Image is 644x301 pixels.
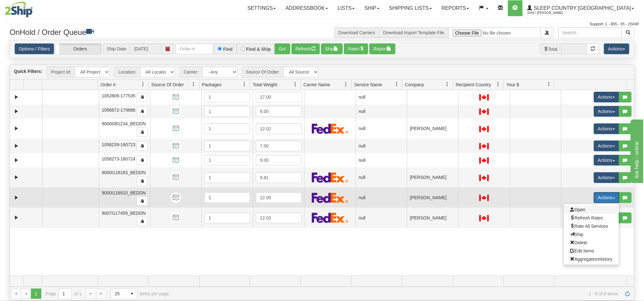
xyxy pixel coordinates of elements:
[384,0,437,16] a: Shipping lists
[506,82,519,88] span: Your $
[138,79,148,90] a: Order # filter column settings
[137,176,147,186] button: Copy to clipboard
[570,207,586,212] span: Open
[171,193,181,203] img: API
[356,104,407,119] td: null
[102,211,146,216] span: 9007I117459_BEDDN
[338,30,375,35] a: Download Carriers
[12,194,20,202] a: Expand
[479,126,489,132] img: CA
[356,167,407,188] td: null
[291,43,320,54] button: Refresh
[479,195,489,201] img: CA
[442,79,453,90] a: Company filter column settings
[570,248,594,253] span: Edit Items
[12,108,20,115] a: Expand
[137,128,147,137] button: Copy to clipboard
[407,167,458,188] td: [PERSON_NAME]
[340,79,351,90] a: Carrier Name filter column settings
[321,43,343,54] button: Ship
[103,43,130,54] span: Ship Date
[290,79,301,90] a: Total Weight filter column settings
[111,288,169,299] span: items per page
[10,27,317,36] h3: OnHold / Order Queue
[407,119,458,139] td: [PERSON_NAME]
[137,155,147,165] button: Copy to clipboard
[356,187,407,208] td: null
[151,82,184,88] span: Source Of Order
[570,240,587,245] span: Delete
[360,0,384,16] a: Ship
[10,65,634,80] div: grid toolbar
[178,291,618,296] span: 1 - 8 of 8 items
[344,43,368,54] button: Rates
[479,175,489,181] img: CA
[12,156,20,164] a: Expand
[493,79,504,90] a: Recipient Country filter column settings
[570,224,608,229] span: Rate All Services
[312,193,348,203] img: FedEx Express®
[312,123,348,134] img: FedEx Express®
[12,93,20,101] a: Expand
[437,0,474,16] a: Reports
[137,196,147,206] button: Copy to clipboard
[243,0,281,16] a: Settings
[171,106,181,117] img: API
[369,43,395,54] button: Report
[102,121,146,126] span: 9000I081234_BEDDN
[102,170,146,175] span: 9000I116183_BEDDN
[456,82,491,88] span: Recipient Country
[449,27,541,38] input: Import
[527,10,575,16] span: 2044 / [PERSON_NAME]
[202,82,222,88] span: Packages
[12,125,20,133] a: Expand
[171,155,181,166] img: API
[479,157,489,164] img: CA
[114,67,140,77] span: Location:
[558,27,622,38] input: Search
[405,82,424,88] span: Company
[629,118,643,183] iframe: chat widget
[5,2,33,17] img: logo2044.jpg
[180,67,202,77] span: Carrier:
[540,43,562,54] span: Total
[407,187,458,208] td: [PERSON_NAME]
[171,141,181,151] img: API
[14,68,42,75] label: Quick Filters:
[175,43,214,54] input: Order #
[391,79,402,90] a: Service Name filter column settings
[171,172,181,183] img: API
[47,67,75,77] span: Project Id:
[102,93,135,98] span: 1052806-177535
[532,5,631,11] span: Sleep Country [GEOGRAPHIC_DATA]
[407,208,458,228] td: [PERSON_NAME]
[356,90,407,104] td: null
[102,190,146,195] span: 9000I116910_BEDDN
[12,214,20,222] a: Expand
[246,47,271,51] label: Find & Ship
[383,30,444,35] a: Download Import Template File
[479,215,489,221] img: CA
[356,119,407,139] td: null
[312,172,348,183] img: FedEx Express®
[594,155,619,166] button: Actions
[171,123,181,134] img: API
[15,43,54,54] a: Options / Filters
[570,232,584,237] span: Ship
[223,47,233,51] label: Find
[137,107,147,116] button: Copy to clipboard
[137,141,147,151] button: Copy to clipboard
[304,82,330,88] span: Carrier Name
[111,288,137,299] span: Page sizes drop down
[356,208,407,228] td: null
[594,172,619,183] button: Actions
[333,0,360,16] a: Lists
[356,139,407,153] td: null
[594,192,619,203] button: Actions
[275,43,290,54] button: Go!
[594,92,619,102] button: Actions
[570,215,603,220] span: Refresh Rates
[171,213,181,223] img: API
[253,82,277,88] span: Total Weight
[544,79,554,90] a: Your $ filter column settings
